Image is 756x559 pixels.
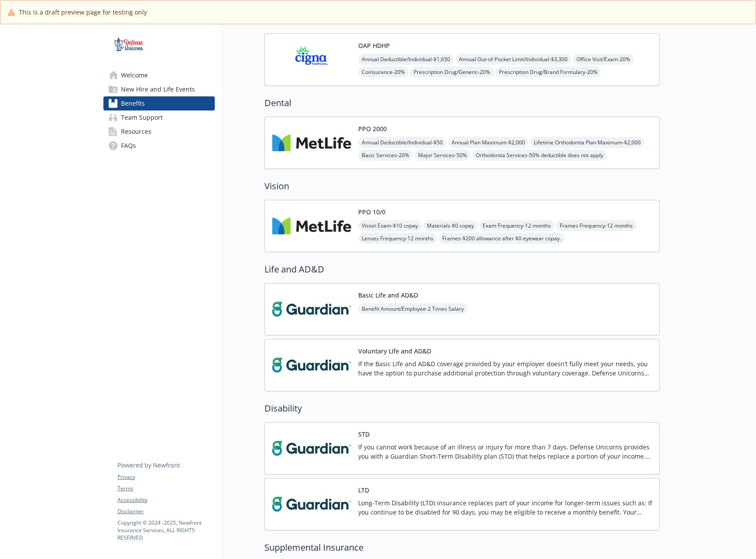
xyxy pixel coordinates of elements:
img: Metlife Inc carrier logo [272,124,351,162]
p: Long-Term Disability (LTD) insurance replaces part of your income for longer-term issues such as:... [358,498,652,517]
span: Office Visit/Exam - 20% [573,54,634,65]
span: Basic Services - 20% [358,150,413,161]
a: Accessibility [117,496,214,504]
button: LTD [358,485,369,495]
button: OAP HDHP [358,41,390,50]
span: Benefits [121,96,145,110]
span: This is a draft preview page for testing only [19,7,147,17]
span: Prescription Drug/Brand Formulary - 20% [495,66,601,77]
a: Terms [117,485,214,493]
img: Guardian carrier logo [272,291,351,328]
a: Benefits [103,96,215,110]
span: Benefit Amount/Employee - 2 Times Salary [358,303,467,314]
button: Basic Life and AD&D [358,291,418,300]
span: Lenses Frequency - 12 months [358,233,437,244]
img: CIGNA carrier logo [272,41,351,78]
span: Prescription Drug/Generic - 20% [410,66,494,77]
span: Annual Plan Maximum - $2,000 [448,137,528,148]
h2: Dental [264,96,660,110]
span: Materials - $0 copay [423,220,477,231]
a: Resources [103,125,215,139]
p: If the Basic Life and AD&D coverage provided by your employer doesn’t fully meet your needs, you ... [358,359,652,378]
span: Resources [121,125,151,139]
img: Guardian carrier logo [272,485,351,523]
a: FAQs [103,139,215,153]
a: Team Support [103,110,215,125]
p: Copyright © 2024 - 2025 , Newfront Insurance Services, ALL RIGHTS RESERVED [117,519,214,541]
span: Frames - $200 allowance after $0 eyewear copay. [439,233,565,244]
span: Annual Out-of-Pocket Limit/Individual - $3,300 [455,54,571,65]
h2: Supplemental Insurance [264,541,660,554]
h2: Life and AD&D [264,263,660,276]
h2: Vision [264,180,660,193]
span: Team Support [121,110,163,125]
a: Welcome [103,68,215,82]
img: Guardian carrier logo [272,430,351,467]
button: PPO 10/0 [358,207,385,217]
span: Lifetime Orthodontia Plan Maximum - $2,000 [530,137,644,148]
img: Guardian carrier logo [272,346,351,384]
span: Major Services - 50% [415,150,470,161]
span: Coinsurance - 20% [358,66,408,77]
span: Annual Deductible/Individual - $1,650 [358,54,454,65]
a: Disclaimer [117,508,214,515]
span: Welcome [121,68,148,82]
span: Orthodontia Services - 50% deductible does not apply [472,150,607,161]
span: Frames Frequency - 12 months [556,220,636,231]
h2: Disability [264,402,660,415]
span: Exam Frequency - 12 months [479,220,554,231]
span: FAQs [121,139,136,153]
a: New Hire and Life Events [103,82,215,96]
button: Voluntary Life and AD&D [358,346,431,356]
p: If you cannot work because of an illness or injury for more than 7 days, Defense Unicorns provide... [358,442,652,461]
button: PPO 2000 [358,124,387,133]
span: Annual Deductible/Individual - $50 [358,137,446,148]
span: New Hire and Life Events [121,82,195,96]
span: Vision Exam - $10 copay [358,220,422,231]
a: Privacy [117,473,214,481]
button: STD [358,430,370,439]
img: Metlife Inc carrier logo [272,207,351,245]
